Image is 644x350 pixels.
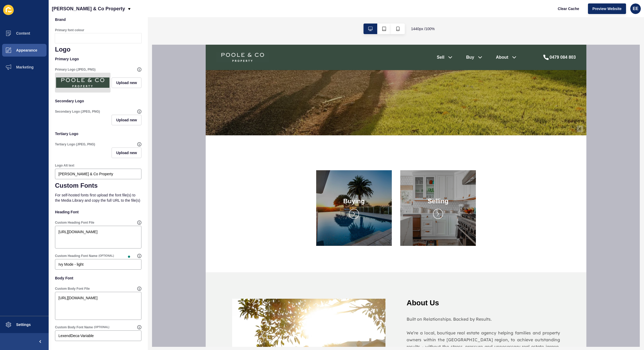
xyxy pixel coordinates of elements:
p: [PERSON_NAME] & Co Property [52,2,125,15]
textarea: To enrich screen reader interactions, please activate Accessibility in Grammarly extension settings [56,227,141,248]
label: Logo Alt text [55,163,74,168]
img: 2793bb0717e2c0da03b40d26dbbfd605.png [56,74,109,91]
p: Primary Logo [55,53,141,65]
h1: Custom Fonts [55,182,141,189]
label: Primary Logo (JPEG, PNG) [55,67,95,72]
button: Upload new [112,115,141,125]
img: Launchpad card image [195,126,270,201]
p: Tertiary Logo [55,128,141,140]
div: 0479 084 803 [344,10,370,16]
span: Preview Website [592,6,622,11]
label: Custom Body Font Name [55,325,93,329]
h1: Logo [55,46,141,53]
h2: About Us [201,254,354,262]
span: (OPTIONAL) [94,325,109,329]
span: Upload new [116,150,137,155]
label: Custom Heading Font Name [55,254,98,258]
a: Sell [231,10,239,16]
p: Heading Font [55,206,141,218]
label: Secondary Logo (JPEG, PNG) [55,109,100,114]
button: Clear Cache [553,3,584,14]
img: Poole & Co Property [11,5,63,20]
button: Preview Website [588,3,626,14]
label: Custom Heading Font File [55,220,94,225]
p: Secondary Logo [55,95,141,107]
button: Upload new [112,148,141,158]
p: Brand [55,14,141,25]
label: Tertiary Logo (JPEG, PNG) [55,142,95,146]
label: Primary font colour [55,28,84,32]
span: EE [633,6,638,11]
span: Upload new [116,80,137,85]
p: For self-hosted fonts first upload the font file(s) to the Media Library and copy the full URL to... [55,189,141,206]
span: (OPTIONAL) [99,254,114,258]
div: Scroll [2,64,379,87]
a: About [290,10,303,16]
a: 0479 084 803 [337,10,370,16]
img: Launchpad card image [111,126,186,201]
textarea: [URL][DOMAIN_NAME] [56,293,141,319]
span: Clear Cache [558,6,579,11]
label: Custom Body Font File [55,287,90,291]
p: Body Font [55,272,141,284]
a: Buy [260,10,269,16]
span: Upload new [116,117,137,123]
span: 1440 px / 100 % [411,26,435,31]
button: Upload new [112,77,141,88]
